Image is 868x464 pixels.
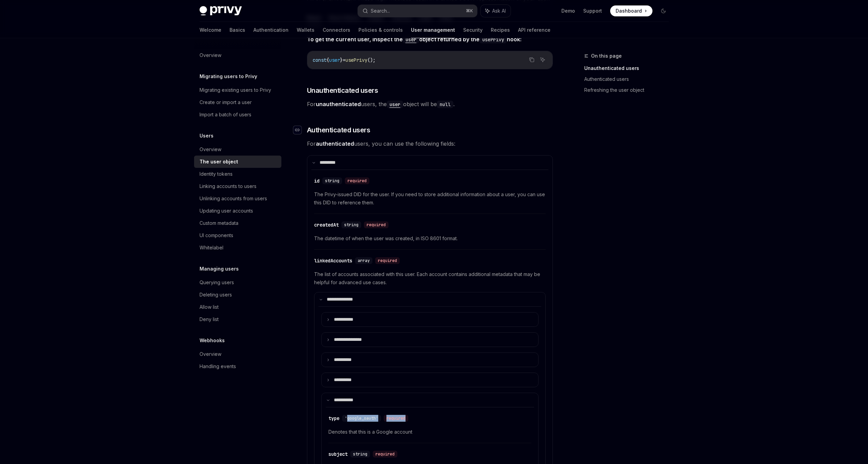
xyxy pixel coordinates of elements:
a: Allow list [194,301,281,313]
a: Deleting users [194,289,281,301]
div: Updating user accounts [200,207,253,215]
a: Basics [230,22,245,38]
a: UI components [194,229,281,242]
a: Updating user accounts [194,205,281,217]
a: Whitelabel [194,242,281,254]
div: required [364,221,388,228]
span: For users, the object will be . [307,99,553,109]
span: usePrivy [345,57,367,63]
strong: authenticated [316,140,354,147]
div: Querying users [200,278,234,287]
div: id [314,177,320,184]
span: string [344,222,358,228]
div: Overview [200,51,221,59]
a: User management [411,22,455,38]
span: For users, you can use the following fields: [307,139,553,148]
a: Support [583,8,602,14]
div: required [375,257,400,264]
button: Search...⌘K [358,5,477,17]
a: Deny list [194,313,281,325]
span: The Privy-issued DID for the user. If you need to store additional information about a user, you ... [314,190,546,207]
div: Overview [200,145,221,154]
a: Overview [194,348,281,360]
a: API reference [518,22,550,38]
span: string [353,451,367,457]
span: { [326,57,329,63]
div: Unlinking accounts from users [200,194,267,203]
a: Wallets [297,22,314,38]
a: Navigate to header [293,125,307,135]
button: Copy the contents from the code block [527,55,536,64]
div: subject [328,451,348,458]
span: = [343,57,345,63]
div: Linking accounts to users [200,182,256,190]
div: Deleting users [200,291,232,299]
button: Toggle dark mode [658,5,669,16]
span: The datetime of when the user was created, in ISO 8601 format. [314,234,546,243]
code: null [437,101,453,108]
div: The user object [200,158,238,166]
div: type [328,415,339,422]
a: Linking accounts to users [194,180,281,192]
a: Custom metadata [194,217,281,229]
div: createdAt [314,221,339,228]
code: user [387,101,403,108]
span: On this page [591,52,622,60]
div: required [345,177,369,184]
code: usePrivy [480,36,507,43]
div: Handling events [200,362,236,371]
div: Create or import a user [200,98,252,106]
div: Overview [200,350,221,358]
div: Import a batch of users [200,111,251,119]
a: Handling events [194,360,281,373]
a: Overview [194,49,281,61]
a: Querying users [194,276,281,289]
span: Authenticated users [307,125,370,135]
div: Identity tokens [200,170,233,178]
h5: Webhooks [200,336,225,345]
a: Import a batch of users [194,108,281,121]
span: (); [367,57,376,63]
div: Deny list [200,315,219,323]
div: Whitelabel [200,244,223,252]
a: The user object [194,156,281,168]
div: required [384,415,408,422]
a: Authenticated users [584,74,674,85]
a: Connectors [323,22,350,38]
a: Dashboard [610,5,652,16]
h5: Users [200,132,214,140]
span: ⌘ K [466,8,473,14]
a: user [403,36,419,43]
a: Unlinking accounts from users [194,192,281,205]
h5: Migrating users to Privy [200,72,257,81]
div: Search... [371,7,390,15]
div: Custom metadata [200,219,238,227]
a: Policies & controls [358,22,403,38]
span: Dashboard [616,8,642,14]
div: UI components [200,231,233,240]
button: Ask AI [481,5,511,17]
div: Migrating existing users to Privy [200,86,271,94]
img: dark logo [200,6,242,16]
a: Create or import a user [194,96,281,108]
span: string [325,178,339,184]
div: required [373,451,397,458]
span: const [313,57,326,63]
a: Identity tokens [194,168,281,180]
a: Unauthenticated users [584,63,674,74]
a: Authentication [253,22,289,38]
a: Refreshing the user object [584,85,674,96]
span: Ask AI [492,8,506,14]
button: Ask AI [538,55,547,64]
a: Welcome [200,22,221,38]
a: Security [463,22,483,38]
span: user [329,57,340,63]
span: 'google_oauth' [345,416,378,421]
a: Overview [194,143,281,156]
span: Unauthenticated users [307,86,378,95]
div: linkedAccounts [314,257,352,264]
span: The list of accounts associated with this user. Each account contains additional metadata that ma... [314,270,546,287]
a: Recipes [491,22,510,38]
h5: Managing users [200,265,239,273]
a: Demo [561,8,575,14]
